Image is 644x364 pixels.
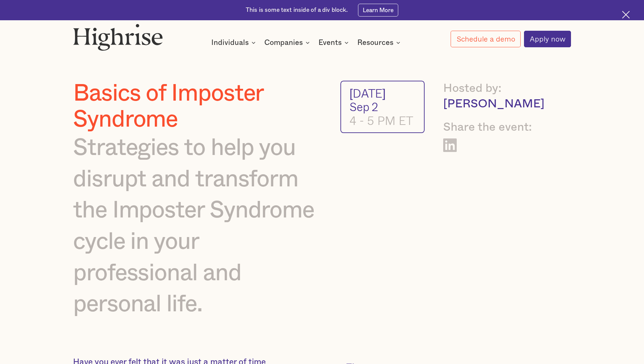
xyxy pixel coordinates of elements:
div: Events [318,38,351,47]
div: 2 [372,100,378,113]
div: [DATE] [350,86,415,100]
img: Cross icon [622,11,630,19]
div: Share the event: [443,120,546,135]
img: Highrise logo [73,24,163,51]
div: This is some text inside of a div block. [246,6,348,14]
a: Apply now [524,31,571,47]
div: Sep [350,100,369,113]
div: Events [318,38,342,47]
div: 4 - 5 PM ET [350,114,415,127]
div: Companies [264,38,312,47]
div: Hosted by: [443,81,546,96]
div: Companies [264,38,303,47]
h1: Basics of Imposter Syndrome [73,81,319,132]
div: Individuals [211,38,258,47]
a: Share on LinkedIn [443,138,457,152]
a: Schedule a demo [451,31,520,47]
div: Individuals [211,38,249,47]
a: Learn More [358,4,398,17]
div: Resources [357,38,393,47]
div: [PERSON_NAME] [443,96,546,112]
div: Resources [357,38,402,47]
div: Strategies to help you disrupt and transform the Imposter Syndrome cycle in your professional and... [73,132,319,320]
